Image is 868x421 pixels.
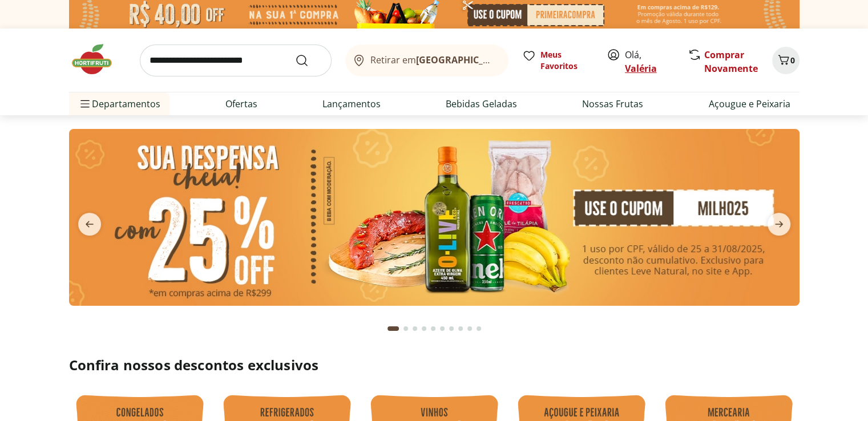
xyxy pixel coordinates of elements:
span: 0 [790,55,795,66]
a: Ofertas [225,97,257,111]
button: Submit Search [295,54,322,67]
button: Go to page 8 from fs-carousel [456,315,465,342]
b: [GEOGRAPHIC_DATA]/[GEOGRAPHIC_DATA] [416,54,608,66]
button: previous [69,213,110,236]
button: Menu [78,90,92,118]
button: next [758,213,800,236]
button: Go to page 6 from fs-carousel [438,315,447,342]
button: Go to page 9 from fs-carousel [465,315,474,342]
button: Go to page 4 from fs-carousel [419,315,429,342]
a: Nossas Frutas [582,97,643,111]
button: Go to page 10 from fs-carousel [474,315,483,342]
button: Current page from fs-carousel [385,315,401,342]
span: Olá, [625,48,676,75]
span: Meus Favoritos [540,49,593,72]
img: cupom [69,129,800,306]
input: search [140,44,332,76]
span: Departamentos [78,90,160,118]
button: Carrinho [772,47,800,74]
a: Comprar Novamente [704,48,758,75]
a: Valéria [625,62,657,75]
button: Go to page 3 from fs-carousel [410,315,419,342]
button: Go to page 5 from fs-carousel [429,315,438,342]
button: Retirar em[GEOGRAPHIC_DATA]/[GEOGRAPHIC_DATA] [345,44,508,76]
a: Açougue e Peixaria [708,97,790,111]
span: Retirar em [370,55,496,65]
a: Bebidas Geladas [446,97,517,111]
h2: Confira nossos descontos exclusivos [69,356,800,374]
a: Meus Favoritos [522,49,593,72]
a: Lançamentos [322,97,381,111]
img: Hortifruti [69,42,126,76]
button: Go to page 2 from fs-carousel [401,315,410,342]
button: Go to page 7 from fs-carousel [447,315,456,342]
